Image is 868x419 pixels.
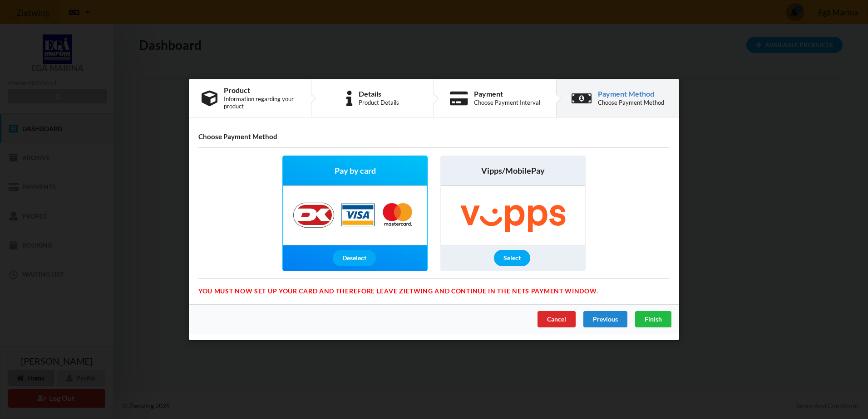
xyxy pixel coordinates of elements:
[198,132,670,141] h4: Choose Payment Method
[474,90,540,97] div: Payment
[333,250,376,266] div: Deselect
[538,311,576,327] div: Cancel
[494,250,530,266] div: Select
[359,99,399,106] div: Product Details
[441,186,585,245] img: Vipps/MobilePay
[284,186,426,245] img: Nets
[224,95,298,110] div: Information regarding your product
[645,315,662,323] span: Finish
[198,278,670,288] div: You must now set up your card and therefore leave Zietwing and continue in the Nets payment window.
[224,87,298,94] div: Product
[481,165,545,176] span: Vipps/MobilePay
[474,99,540,106] div: Choose Payment Interval
[583,311,627,327] div: Previous
[335,165,376,176] span: Pay by card
[359,90,399,97] div: Details
[598,90,664,97] div: Payment Method
[598,99,664,106] div: Choose Payment Method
